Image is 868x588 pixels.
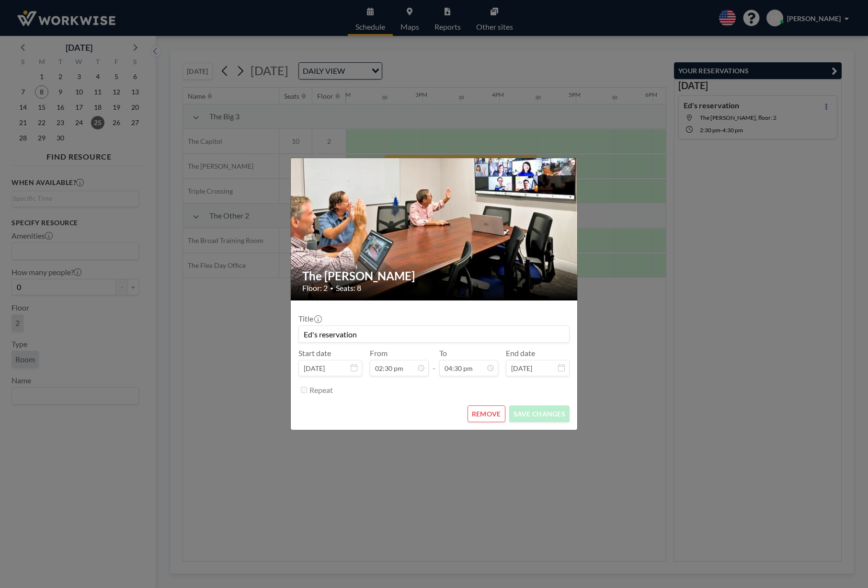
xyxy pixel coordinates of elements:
[299,326,569,342] input: (No title)
[506,348,535,358] label: End date
[291,121,578,337] img: 537.jpg
[370,348,388,358] label: From
[468,405,505,422] button: REMOVE
[433,352,435,373] span: -
[309,385,333,395] label: Repeat
[302,269,567,283] h2: The [PERSON_NAME]
[509,405,570,422] button: SAVE CHANGES
[298,314,321,323] label: Title
[439,348,447,358] label: To
[302,283,328,293] span: Floor: 2
[336,283,361,293] span: Seats: 8
[298,348,331,358] label: Start date
[330,285,333,292] span: •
